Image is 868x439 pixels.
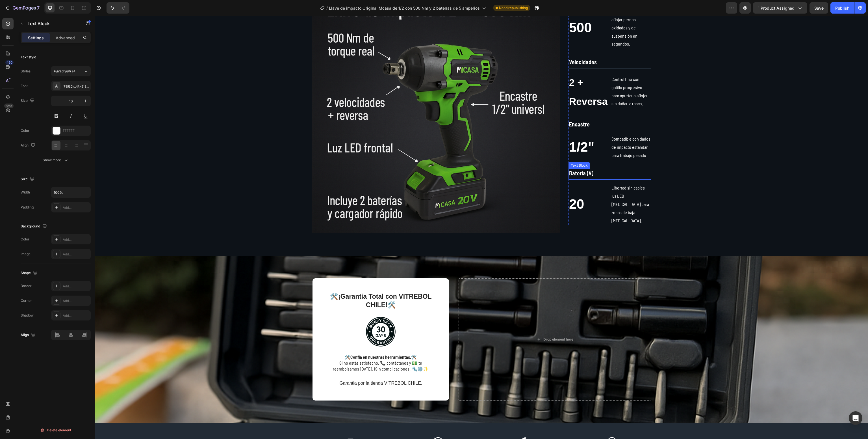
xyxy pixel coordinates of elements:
[270,301,301,331] img: gempages_522051823398290573-d9cee92b-af5a-4831-923f-e1e3b298f896.png
[21,223,48,230] div: Background
[473,56,513,95] div: Rich Text Editor. Editing area: main
[56,35,75,41] p: Advanced
[27,20,75,27] p: Text Block
[5,60,14,65] div: 450
[448,321,478,326] div: Drop element here
[63,84,89,89] div: [PERSON_NAME] Semi Condensed
[21,128,29,133] div: Color
[516,168,555,209] p: Libertad sin cables, luz LED [MEDICAL_DATA] para zonas de baja [MEDICAL_DATA].
[21,205,34,210] div: Padding
[753,2,807,14] button: 1 product assigned
[21,97,36,105] div: Size
[21,69,31,74] div: Styles
[21,142,36,149] div: Align
[835,5,849,11] div: Publish
[63,237,89,242] div: Add...
[51,66,91,76] button: Paragraph 1*
[63,313,89,318] div: Add...
[63,252,89,257] div: Add...
[21,237,29,242] div: Color
[231,277,340,294] p: 🛠️ 🛠️
[474,154,498,161] span: Batería (V)
[21,269,39,277] div: Shape
[474,147,494,152] div: Text Block
[814,6,824,10] span: Save
[28,35,44,41] p: Settings
[473,104,556,113] div: Rich Text Editor. Editing area: main
[474,43,502,50] span: Velocidades
[329,5,480,11] span: Llave de impacto Original Mcasa de 1/2 con 500 Nm y 2 baterías de 5 amperios
[243,277,337,293] strong: ¡Garantía Total con VITREBOL CHILE!
[849,411,862,425] div: Open Intercom Messenger
[326,5,328,11] span: /
[21,298,32,303] div: Corner
[21,175,36,183] div: Size
[43,157,69,163] div: Show more
[255,338,316,344] strong: Confía en nuestras herramientas.
[21,426,91,435] button: Delete element
[107,2,129,14] div: Undo/Redo
[4,104,14,108] div: Beta
[63,128,89,134] div: FFFFFF
[830,2,854,14] button: Publish
[474,3,513,21] p: 500
[63,298,89,304] div: Add...
[63,205,89,210] div: Add...
[54,69,75,74] span: Paragraph 1*
[516,119,556,144] div: Rich Text Editor. Editing area: main
[231,365,340,371] p: Garantia por la tienda VITREBOL CHILE.
[37,5,40,11] p: 7
[231,338,340,356] p: 🛠️ 🛠️ Si no estás satisfecho, 📞 contáctanos y 💵 te reembolsamos [DATE]. ¡Sin complicaciones! 🔩⚙️✨
[21,283,32,289] div: Border
[21,155,91,165] button: Show more
[21,331,37,339] div: Align
[63,284,89,289] div: Add...
[21,83,28,89] div: Font
[473,122,513,141] div: Rich Text Editor. Editing area: main
[810,2,828,14] button: Save
[474,61,512,91] span: 2 + Reversa
[758,5,795,11] span: 1 product assigned
[474,105,494,112] strong: Encastre
[473,42,556,50] div: Rich Text Editor. Editing area: main
[2,2,42,14] button: 7
[40,427,71,434] div: Delete element
[51,187,90,197] input: Auto
[516,59,556,92] div: Rich Text Editor. Editing area: main
[21,313,34,318] div: Shadow
[21,251,31,257] div: Image
[516,59,555,92] p: Control fino con gatillo progresivo para apretar o aflojar sin dañar la rosca.
[474,181,489,196] span: 20
[21,190,30,195] div: Width
[474,122,513,140] p: 1/2"
[499,5,528,10] span: Need republishing
[21,55,36,60] div: Text style
[95,16,868,439] iframe: Design area
[516,119,555,143] p: Compatible con dados de impacto estándar para trabajo pesado.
